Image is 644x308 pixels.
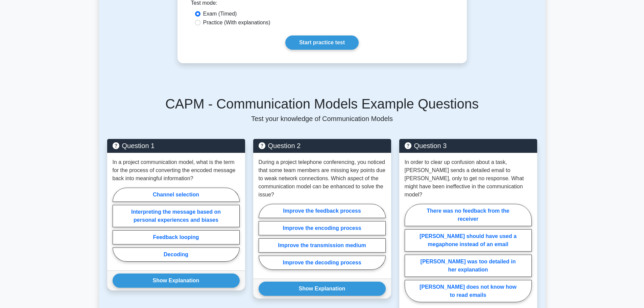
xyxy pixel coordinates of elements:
button: Show Explanation [113,274,240,288]
label: Improve the feedback process [259,204,386,218]
label: There was no feedback from the receiver [405,204,532,226]
p: Test your knowledge of Communication Models [107,115,537,123]
label: Feedback looping [113,230,240,244]
label: [PERSON_NAME] should have used a megaphone instead of an email [405,229,532,252]
label: Interpreting the message based on personal experiences and biases [113,205,240,227]
label: [PERSON_NAME] does not know how to read emails [405,280,532,302]
h5: CAPM - Communication Models Example Questions [107,96,537,112]
label: Channel selection [113,188,240,202]
p: In a project communication model, what is the term for the process of converting the encoded mess... [113,158,240,183]
label: Practice (With explanations) [203,19,270,27]
label: Improve the transmission medium [259,238,386,253]
p: In order to clear up confusion about a task, [PERSON_NAME] sends a detailed email to [PERSON_NAME... [405,158,532,199]
h5: Question 1 [113,142,240,150]
p: During a project telephone conferencing, you noticed that some team members are missing key point... [259,158,386,199]
label: Decoding [113,247,240,262]
label: Improve the decoding process [259,256,386,270]
h5: Question 2 [259,142,386,150]
label: Improve the encoding process [259,221,386,235]
label: [PERSON_NAME] was too detailed in her explanation [405,255,532,277]
a: Start practice test [285,35,359,50]
label: Exam (Timed) [203,10,237,18]
button: Show Explanation [259,282,386,296]
h5: Question 3 [405,142,532,150]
